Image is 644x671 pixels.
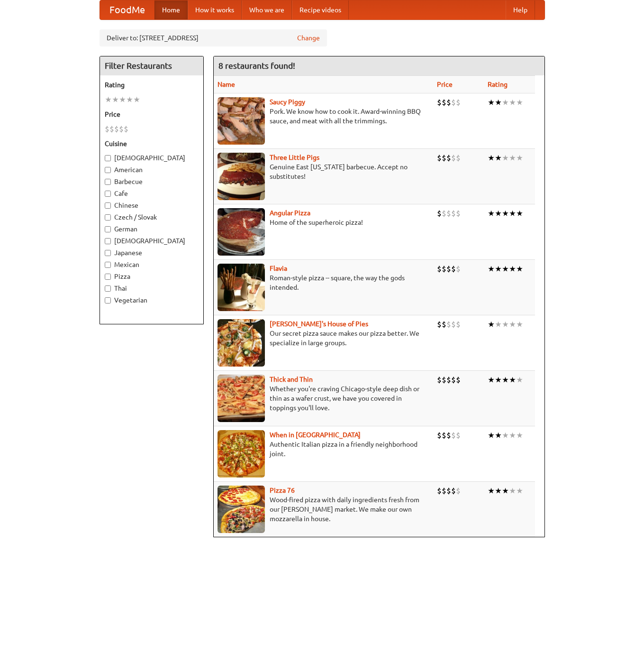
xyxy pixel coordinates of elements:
[488,153,495,163] li: ★
[488,430,495,441] li: ★
[126,94,133,105] li: ★
[105,155,111,161] input: [DEMOGRAPHIC_DATA]
[516,375,523,385] li: ★
[105,201,199,210] label: Chinese
[188,0,242,19] a: How it works
[495,486,502,496] li: ★
[100,0,154,19] a: FoodMe
[495,97,502,108] li: ★
[218,81,235,88] a: Name
[297,33,320,43] a: Change
[270,265,287,272] a: Flavia
[218,384,430,413] p: Whether you're craving Chicago-style deep dish or thin as a wafer crust, we have you covered in t...
[242,0,292,19] a: Who we are
[456,97,461,108] li: $
[112,94,119,105] li: ★
[218,440,430,459] p: Authentic Italian pizza in a friendly neighborhood joint.
[502,264,509,274] li: ★
[105,177,199,186] label: Barbecue
[495,375,502,385] li: ★
[451,208,456,219] li: $
[270,98,305,106] a: Saucy Piggy
[488,319,495,330] li: ★
[105,238,111,244] input: [DEMOGRAPHIC_DATA]
[437,430,442,441] li: $
[105,153,199,163] label: [DEMOGRAPHIC_DATA]
[442,375,446,385] li: $
[105,167,111,173] input: American
[437,153,442,163] li: $
[488,486,495,496] li: ★
[218,162,430,181] p: Genuine East [US_STATE] barbecue. Accept no substitutes!
[437,264,442,274] li: $
[437,97,442,108] li: $
[218,495,430,524] p: Wood-fired pizza with daily ingredients fresh from our [PERSON_NAME] market. We make our own mozz...
[451,264,456,274] li: $
[451,319,456,330] li: $
[495,430,502,441] li: ★
[516,264,523,274] li: ★
[105,284,199,293] label: Thai
[218,208,265,256] img: angular.jpg
[270,376,313,383] a: Thick and Thin
[446,97,451,108] li: $
[218,153,265,200] img: littlepigs.jpg
[270,154,319,161] b: Three Little Pigs
[124,124,128,134] li: $
[154,0,188,19] a: Home
[105,80,199,90] h5: Rating
[437,208,442,219] li: $
[488,264,495,274] li: ★
[218,486,265,533] img: pizza76.jpg
[456,375,461,385] li: $
[456,486,461,496] li: $
[451,375,456,385] li: $
[437,375,442,385] li: $
[105,165,199,175] label: American
[105,248,199,257] label: Japanese
[270,431,361,439] a: When in [GEOGRAPHIC_DATA]
[114,124,119,134] li: $
[218,273,430,292] p: Roman-style pizza -- square, the way the gods intended.
[105,236,199,246] label: [DEMOGRAPHIC_DATA]
[105,226,111,232] input: German
[509,430,516,441] li: ★
[509,208,516,219] li: ★
[509,319,516,330] li: ★
[105,274,111,280] input: Pizza
[509,97,516,108] li: ★
[446,264,451,274] li: $
[509,264,516,274] li: ★
[218,97,265,145] img: saucy.jpg
[442,319,446,330] li: $
[218,329,430,348] p: Our secret pizza sauce makes our pizza better. We specialize in large groups.
[105,202,111,209] input: Chinese
[105,272,199,281] label: Pizza
[292,0,349,19] a: Recipe videos
[516,97,523,108] li: ★
[109,124,114,134] li: $
[119,124,124,134] li: $
[502,375,509,385] li: ★
[502,97,509,108] li: ★
[456,430,461,441] li: $
[218,107,430,126] p: Pork. We know how to cook it. Award-winning BBQ sauce, and meat with all the trimmings.
[495,153,502,163] li: ★
[105,214,111,221] input: Czech / Slovak
[488,208,495,219] li: ★
[495,319,502,330] li: ★
[516,208,523,219] li: ★
[516,319,523,330] li: ★
[451,153,456,163] li: $
[442,486,446,496] li: $
[270,487,295,494] a: Pizza 76
[495,264,502,274] li: ★
[105,124,109,134] li: $
[451,486,456,496] li: $
[502,208,509,219] li: ★
[516,153,523,163] li: ★
[456,208,461,219] li: $
[456,153,461,163] li: $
